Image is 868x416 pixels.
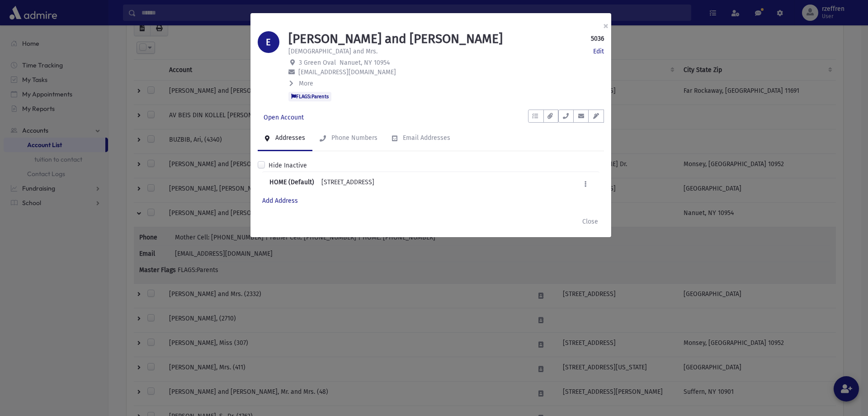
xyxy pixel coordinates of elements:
[591,34,604,43] strong: 5036
[321,177,374,191] div: [STREET_ADDRESS]
[298,68,396,76] span: [EMAIL_ADDRESS][DOMAIN_NAME]
[385,126,458,151] a: Email Addresses
[593,47,604,56] a: Edit
[258,126,312,151] a: Addresses
[269,161,307,170] label: Hide Inactive
[299,59,336,67] span: 3 Green Oval
[258,31,279,53] div: E
[274,134,305,142] div: Addresses
[576,214,604,230] button: Close
[288,79,314,88] button: More
[288,47,377,56] p: [DEMOGRAPHIC_DATA] and Mrs.
[330,134,377,142] div: Phone Numbers
[258,110,310,126] a: Open Account
[262,197,298,205] a: Add Address
[340,59,390,67] span: Nanuet, NY 10954
[288,31,503,47] h1: [PERSON_NAME] and [PERSON_NAME]
[401,134,450,142] div: Email Addresses
[288,92,331,101] span: FLAGS:Parents
[299,80,313,87] span: More
[596,13,616,38] button: ×
[269,177,314,191] b: HOME (Default)
[312,126,385,151] a: Phone Numbers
